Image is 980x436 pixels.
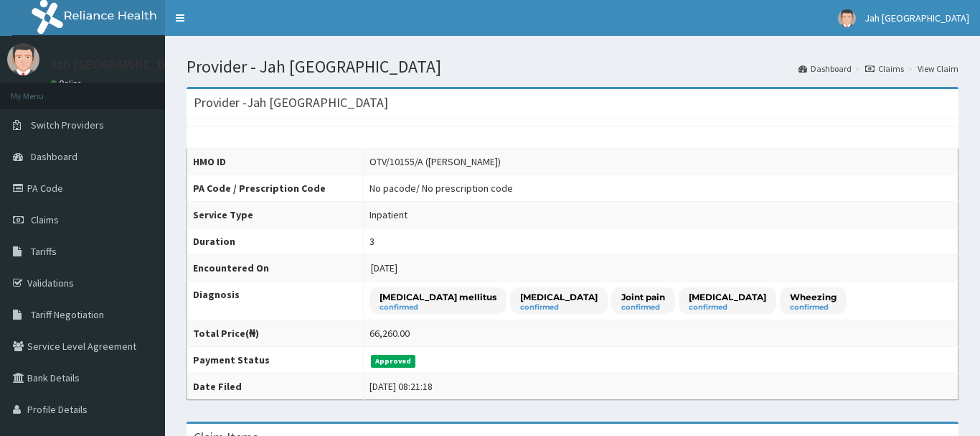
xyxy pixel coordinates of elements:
div: OTV/10155/A ([PERSON_NAME]) [369,154,501,169]
div: [DATE] 08:21:18 [369,379,433,394]
span: Approved [371,355,416,368]
p: [MEDICAL_DATA] [520,291,598,303]
th: Encountered On [187,255,364,282]
div: 3 [369,234,374,249]
span: Switch Providers [31,119,104,131]
th: Service Type [187,202,364,228]
div: 66,260.00 [369,326,410,340]
span: Dashboard [31,150,77,163]
p: Joint pain [621,291,665,303]
p: [MEDICAL_DATA] [689,291,766,303]
h3: Provider - Jah [GEOGRAPHIC_DATA] [194,96,388,109]
th: HMO ID [187,149,364,175]
th: Payment Status [187,347,364,374]
small: confirmed [520,304,598,311]
span: Jah [GEOGRAPHIC_DATA] [864,11,969,24]
a: Dashboard [798,62,852,75]
span: Claims [31,213,59,226]
h1: Provider - Jah [GEOGRAPHIC_DATA] [187,57,958,76]
th: Duration [187,228,364,255]
small: confirmed [790,304,837,311]
th: Total Price(₦) [187,320,364,347]
p: Jah [GEOGRAPHIC_DATA] [50,58,192,71]
small: confirmed [689,304,766,311]
a: View Claim [918,62,958,75]
img: User Image [838,9,856,27]
p: Wheezing [790,291,837,303]
span: [DATE] [371,261,397,274]
th: PA Code / Prescription Code [187,175,364,202]
small: confirmed [621,304,665,311]
img: User Image [7,43,39,75]
small: confirmed [380,304,496,311]
div: No pacode / No prescription code [369,181,513,195]
a: Claims [865,62,904,75]
div: Inpatient [369,208,407,222]
th: Date Filed [187,374,364,400]
th: Diagnosis [187,282,364,320]
p: [MEDICAL_DATA] mellitus [380,291,496,303]
span: Tariffs [31,245,57,258]
span: Tariff Negotiation [31,308,104,321]
a: Online [50,78,85,88]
